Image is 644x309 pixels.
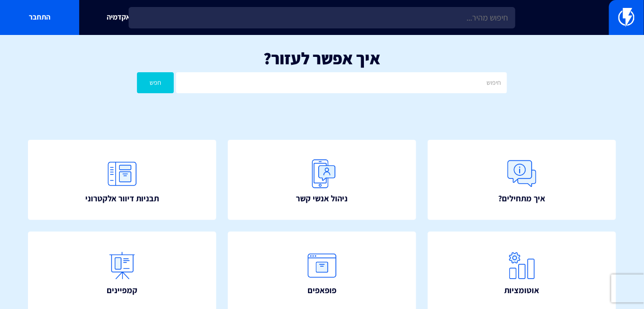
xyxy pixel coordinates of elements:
a: איך מתחילים? [428,140,616,220]
span: ניהול אנשי קשר [296,192,348,205]
a: תבניות דיוור אלקטרוני [28,140,216,220]
span: קמפיינים [107,284,137,296]
a: ניהול אנשי קשר [228,140,416,220]
h1: איך אפשר לעזור? [14,49,630,68]
span: אוטומציות [505,284,540,296]
button: חפש [137,72,174,93]
input: חיפוש מהיר... [129,7,515,28]
span: תבניות דיוור אלקטרוני [85,192,159,205]
span: איך מתחילים? [499,192,546,205]
input: חיפוש [176,72,507,93]
span: פופאפים [308,284,336,296]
